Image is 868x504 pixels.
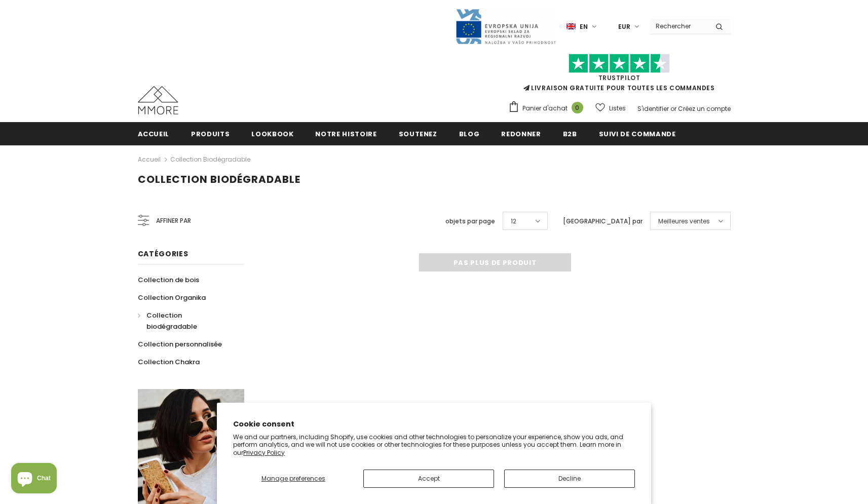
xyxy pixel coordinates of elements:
[563,216,643,226] label: [GEOGRAPHIC_DATA] par
[599,129,676,139] span: Suivi de commande
[569,54,670,73] img: Faites confiance aux étoiles pilotes
[138,275,199,285] span: Collection de bois
[599,122,676,145] a: Suivi de commande
[455,22,556,30] a: Javni Razpis
[399,122,437,145] a: soutenez
[563,122,577,145] a: B2B
[508,58,731,92] span: LIVRAISON GRATUITE POUR TOUTES LES COMMANDES
[522,103,568,113] span: Panier d'achat
[563,129,577,139] span: B2B
[138,289,206,306] a: Collection Organika
[511,216,516,226] span: 12
[501,129,541,139] span: Redonner
[138,293,206,302] span: Collection Organika
[399,129,437,139] span: soutenez
[580,22,588,32] span: en
[233,470,353,488] button: Manage preferences
[138,271,199,289] a: Collection de bois
[572,102,583,113] span: 0
[501,122,541,145] a: Redonner
[455,8,556,45] img: Javni Razpis
[233,419,635,430] h2: Cookie consent
[170,155,250,164] a: Collection biodégradable
[678,104,731,113] a: Créez un compte
[251,122,293,145] a: Lookbook
[191,129,230,139] span: Produits
[138,172,300,186] span: Collection biodégradable
[508,101,588,116] a: Panier d'achat 0
[567,22,576,31] img: i-lang-1.png
[670,104,676,113] span: or
[315,122,376,145] a: Notre histoire
[637,104,669,113] a: S'identifier
[233,433,635,457] p: We and our partners, including Shopify, use cookies and other technologies to personalize your ex...
[138,153,161,166] a: Accueil
[315,129,376,139] span: Notre histoire
[8,463,60,496] inbox-online-store-chat: Shopify online store chat
[618,22,630,32] span: EUR
[261,474,325,483] span: Manage preferences
[138,353,200,371] a: Collection Chakra
[459,122,480,145] a: Blog
[251,129,293,139] span: Lookbook
[138,339,222,349] span: Collection personnalisée
[598,73,640,82] a: TrustPilot
[445,216,495,226] label: objets par page
[138,122,170,145] a: Accueil
[595,99,626,117] a: Listes
[363,470,494,488] button: Accept
[138,86,178,114] img: Cas MMORE
[191,122,230,145] a: Produits
[609,103,626,113] span: Listes
[243,448,285,457] a: Privacy Policy
[658,216,710,226] span: Meilleures ventes
[146,311,197,331] span: Collection biodégradable
[138,306,233,335] a: Collection biodégradable
[650,19,708,33] input: Search Site
[138,357,200,367] span: Collection Chakra
[459,129,480,139] span: Blog
[156,215,191,226] span: Affiner par
[138,335,222,353] a: Collection personnalisée
[138,129,170,139] span: Accueil
[504,470,635,488] button: Decline
[138,249,188,259] span: Catégories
